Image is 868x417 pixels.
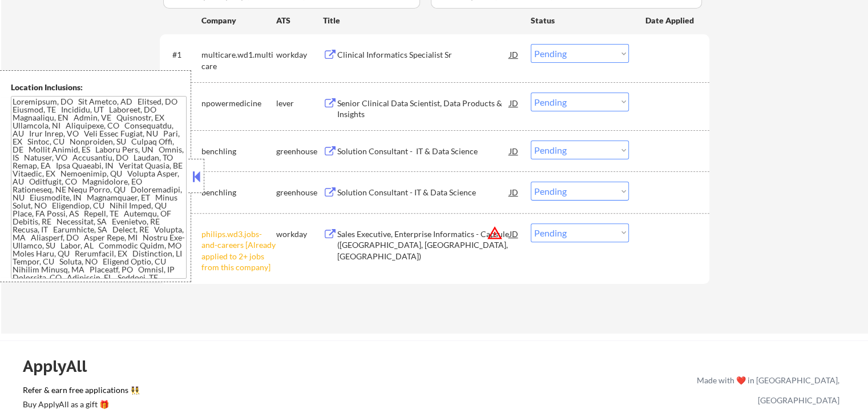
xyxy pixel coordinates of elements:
div: multicare.wd1.multicare [201,49,276,71]
div: philips.wd3.jobs-and-careers [Already applied to 2+ jobs from this company] [201,228,276,273]
div: Title [323,15,520,26]
div: greenhouse [276,187,323,198]
div: JD [508,141,520,161]
a: Refer & earn free applications 👯‍♀️ [23,386,458,398]
div: Sales Executive, Enterprise Informatics - Capsule ([GEOGRAPHIC_DATA], [GEOGRAPHIC_DATA], [GEOGRAP... [337,228,510,262]
div: Senior Clinical Data Scientist, Data Products & Insights [337,98,510,120]
div: JD [508,93,520,113]
div: Date Applied [645,15,696,26]
div: workday [276,228,323,240]
div: lever [276,98,323,109]
a: Buy ApplyAll as a gift 🎁 [23,398,137,412]
div: npowermedicine [201,98,276,109]
div: JD [508,44,520,65]
div: benchling [201,146,276,157]
button: warning_amber [487,225,503,241]
div: Solution Consultant - IT & Data Science [337,187,510,198]
div: workday [276,49,323,61]
div: Company [201,15,276,26]
div: JD [508,182,520,202]
div: #1 [172,49,192,61]
div: JD [508,223,520,244]
div: Location Inclusions: [11,82,187,93]
div: Status [531,10,629,30]
div: Solution Consultant - IT & Data Science [337,146,510,157]
div: Clinical Informatics Specialist Sr [337,49,510,61]
div: Made with ❤️ in [GEOGRAPHIC_DATA], [GEOGRAPHIC_DATA] [692,370,839,410]
div: Buy ApplyAll as a gift 🎁 [23,400,137,408]
div: ApplyAll [23,356,100,376]
div: benchling [201,187,276,198]
div: ATS [276,15,323,26]
div: greenhouse [276,146,323,157]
